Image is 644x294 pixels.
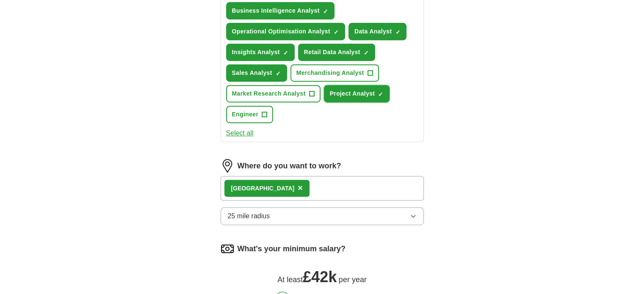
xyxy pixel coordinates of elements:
[330,89,375,98] span: Project Analyst
[232,69,272,77] span: Sales Analyst
[221,207,424,225] button: 25 mile radius
[364,49,369,56] span: ✓
[298,182,303,195] button: ×
[277,275,303,284] span: At least
[226,44,295,61] button: Insights Analyst✓
[339,275,367,284] span: per year
[238,243,345,255] label: What's your minimum salary?
[298,183,303,192] span: ×
[354,27,392,36] span: Data Analyst
[228,211,270,221] span: 25 mile radius
[232,110,259,119] span: Engineer
[395,29,400,36] span: ✓
[323,8,328,15] span: ✓
[226,64,287,82] button: Sales Analyst✓
[232,48,280,57] span: Insights Analyst
[296,69,364,77] span: Merchandising Analyst
[238,160,341,172] label: Where do you want to work?
[304,48,360,57] span: Retail Data Analyst
[226,2,334,19] button: Business Intelligence Analyst✓
[231,184,295,193] div: [GEOGRAPHIC_DATA]
[283,49,288,56] span: ✓
[276,70,281,77] span: ✓
[290,64,379,82] button: Merchandising Analyst
[226,106,274,123] button: Engineer
[221,159,234,173] img: location.png
[298,44,375,61] button: Retail Data Analyst✓
[221,242,234,256] img: salary.png
[226,128,254,138] button: Select all
[378,91,383,98] span: ✓
[348,23,407,40] button: Data Analyst✓
[324,85,390,102] button: Project Analyst✓
[303,268,337,286] span: £ 42k
[232,27,330,36] span: Operational Optimisation Analyst
[334,29,339,36] span: ✓
[226,85,321,102] button: Market Research Analyst
[232,6,320,15] span: Business Intelligence Analyst
[232,89,306,98] span: Market Research Analyst
[226,23,345,40] button: Operational Optimisation Analyst✓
